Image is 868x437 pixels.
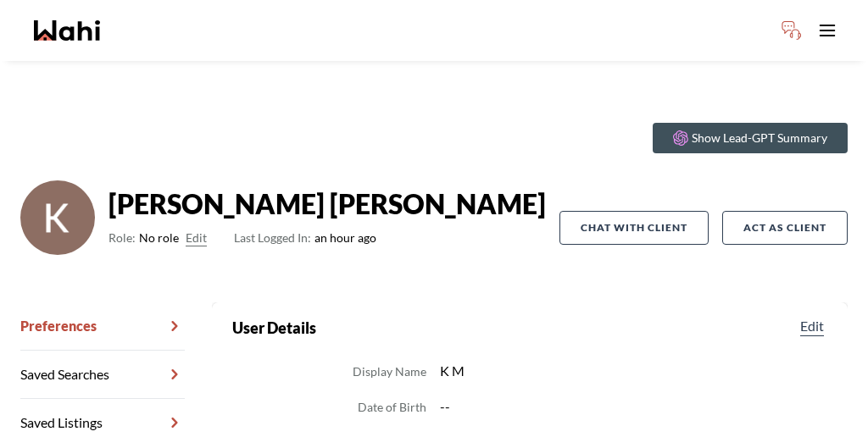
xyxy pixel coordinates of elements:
[353,362,426,382] dt: Display Name
[108,187,546,221] strong: [PERSON_NAME] [PERSON_NAME]
[20,180,95,255] img: ACg8ocLFM1J4Cot-U5g5O_j0j3MfNPKC1wiy5RAoCBc-OLPpurBipQ=s96-c
[234,228,376,248] span: an hour ago
[20,351,185,399] a: Saved Searches
[440,360,827,382] dd: K M
[186,228,207,248] button: Edit
[139,228,179,248] span: No role
[20,302,185,351] a: Preferences
[234,230,311,245] span: Last Logged In:
[34,20,100,41] a: Wahi homepage
[653,123,848,153] button: Show Lead-GPT Summary
[232,316,316,340] h2: User Details
[797,316,827,336] button: Edit
[108,228,136,248] span: Role:
[810,14,844,47] button: Toggle open navigation menu
[440,396,827,418] dd: --
[559,211,709,245] button: Chat with client
[722,211,848,245] button: Act as Client
[358,397,426,418] dt: Date of Birth
[692,130,827,147] p: Show Lead-GPT Summary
